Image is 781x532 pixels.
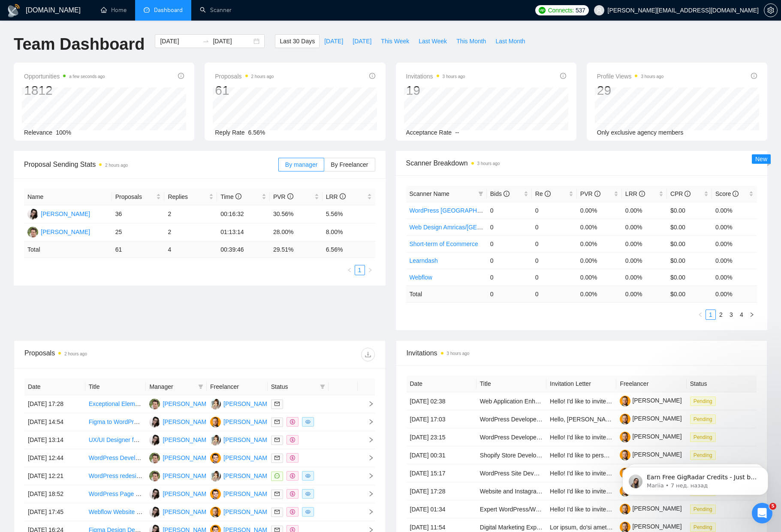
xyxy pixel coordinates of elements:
td: 0 [532,252,577,269]
span: mail [274,401,280,406]
a: searchScanner [200,6,232,14]
td: 0 [532,286,577,302]
img: PK [27,209,38,219]
th: Date [407,376,476,392]
input: Start date [160,36,199,46]
td: 2 [164,223,217,241]
th: Status [687,376,757,392]
span: Bids [490,190,510,197]
a: Expert WordPress/Webflow Developer with Design, Content Writing, and SEO Skills [480,506,703,513]
span: Acceptance Rate [406,129,452,136]
td: 0 [487,219,532,235]
button: left [344,265,355,275]
td: 30.56% [270,205,323,223]
td: 0.00% [577,269,622,286]
h1: Team Dashboard [14,34,145,54]
button: left [695,310,706,320]
a: MF[PERSON_NAME] [149,400,212,407]
td: 0.00% [577,219,622,235]
span: mail [274,437,280,442]
a: WordPress [GEOGRAPHIC_DATA] [410,207,504,214]
span: dashboard [144,7,150,13]
span: Pending [690,523,716,532]
span: [DATE] [353,36,371,46]
span: This Week [381,36,409,46]
div: [PERSON_NAME] [223,489,273,499]
td: $0.00 [667,219,712,235]
span: Profile Views [597,71,664,81]
td: WordPress Developer (Webpage Creation & Maintenance) [476,410,546,428]
img: MF [149,471,160,481]
img: c1MFplIIhqIElmyFUBZ8BXEpI9f51hj4QxSyXq_Q7hwkd0ckEycJ6y3Swt0JtKMXL2 [620,504,630,514]
td: 2 [164,205,217,223]
span: download [362,351,374,358]
span: filter [478,191,483,196]
span: Proposals [215,71,274,81]
time: 3 hours ago [641,74,663,79]
span: to [202,38,209,45]
a: WordPress Site Development & Migration Expert Needed [480,470,632,477]
td: 0 [487,269,532,286]
a: homeHome [101,6,127,14]
td: 8.00% [323,223,375,241]
td: 0.00% [622,235,667,252]
a: PK[PERSON_NAME] [149,508,212,515]
span: left [698,312,703,317]
p: Message from Mariia, sent 7 нед. назад [37,33,148,41]
td: 0.00% [712,202,757,219]
a: [PERSON_NAME] [620,415,681,422]
a: WordPress Developer (Webpage Creation & Maintenance) [480,416,636,423]
a: PK[PERSON_NAME] [149,490,212,497]
td: 0.00% [712,269,757,286]
td: 0.00% [712,235,757,252]
a: Webflow [410,274,432,281]
span: Pending [690,415,716,424]
img: VS [210,399,221,409]
span: filter [320,384,325,389]
span: info-circle [178,73,184,79]
div: [PERSON_NAME] [163,507,212,517]
a: PK[PERSON_NAME] [149,418,212,425]
button: setting [764,3,778,17]
div: [PERSON_NAME] [163,471,212,481]
span: 100% [56,129,71,136]
li: Next Page [365,265,375,275]
span: Replies [168,192,207,201]
span: filter [318,380,327,393]
td: $0.00 [667,202,712,219]
img: PK [149,489,160,499]
time: 3 hours ago [447,351,470,356]
span: Re [535,190,551,197]
a: SG[PERSON_NAME] [210,454,273,461]
td: $0.00 [667,269,712,286]
td: 29.51 % [270,241,323,258]
td: [DATE] 02:38 [407,392,476,410]
a: PK[PERSON_NAME] [149,436,212,443]
a: Pending [690,505,719,512]
div: Proposals [24,348,199,361]
a: 3 [727,310,736,319]
a: Pending [690,433,719,440]
span: Reply Rate [215,129,244,136]
a: Pending [690,523,719,530]
span: Manager [149,382,195,391]
span: info-circle [685,191,691,197]
td: 0.00% [712,219,757,235]
td: 00:39:46 [217,241,270,258]
a: [PERSON_NAME] [620,523,681,530]
button: [DATE] [320,34,348,48]
img: VS [210,471,221,481]
span: Time [220,193,241,200]
td: Web Application Enhancements and Fixes [476,392,546,410]
a: Learndash [410,257,438,264]
span: Pending [690,397,716,406]
span: mail [274,509,280,514]
a: WordPress Page Development with Elementor [89,490,212,497]
a: WordPress Developer/Designer for Chauffeur Service Website [480,434,646,441]
span: Score [715,190,739,197]
span: info-circle [545,191,551,197]
span: Last Month [495,36,525,46]
span: Status [271,382,317,391]
button: Last Month [491,34,530,48]
span: mail [274,455,280,460]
